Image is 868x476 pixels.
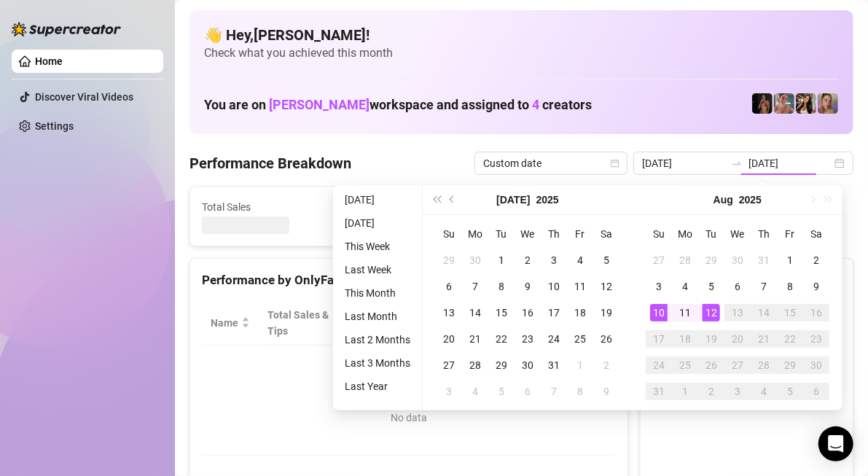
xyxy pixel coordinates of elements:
div: No data [216,410,601,426]
a: Discover Viral Videos [35,91,133,103]
span: calendar [611,159,619,168]
th: Name [202,301,259,346]
span: Total Sales [202,199,335,215]
span: Custom date [483,152,619,174]
th: Chat Conversion [519,301,616,346]
span: Total Sales & Tips [267,307,329,339]
img: logo-BBDzfeDw.svg [12,22,121,36]
span: Sales / Hour [453,307,498,339]
div: Est. Hours Worked [359,307,424,339]
img: Yarden [774,93,794,114]
input: Start date [642,155,725,171]
span: swap-right [731,157,743,169]
input: End date [748,155,832,171]
a: Home [35,55,63,67]
th: Sales / Hour [445,301,519,346]
div: Performance by OnlyFans Creator [202,270,616,290]
img: AdelDahan [796,93,816,114]
a: Settings [35,120,74,132]
h4: Performance Breakdown [189,153,351,173]
span: Active Chats [371,199,504,215]
th: Total Sales & Tips [259,301,350,346]
span: to [731,157,743,169]
span: Check what you achieved this month [204,45,839,61]
img: Cherry [818,93,838,114]
span: 4 [532,97,539,112]
span: [PERSON_NAME] [269,97,370,112]
div: Open Intercom Messenger [818,426,853,461]
span: Messages Sent [540,199,673,215]
span: Name [211,315,238,331]
h1: You are on workspace and assigned to creators [204,97,592,113]
span: Chat Conversion [528,307,595,339]
h4: 👋 Hey, [PERSON_NAME] ! [204,25,839,45]
img: the_bohema [752,93,773,114]
div: Sales by OnlyFans Creator [652,270,841,290]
